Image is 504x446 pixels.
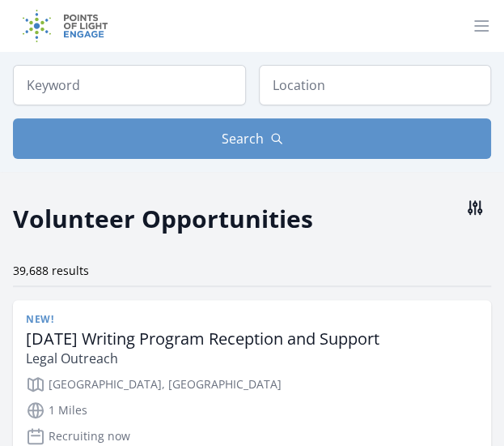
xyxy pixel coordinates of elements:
[26,349,379,368] p: Legal Outreach
[259,65,492,105] input: Location
[26,329,379,349] h3: [DATE] Writing Program Reception and Support
[26,375,478,394] p: [GEOGRAPHIC_DATA], [GEOGRAPHIC_DATA]
[222,129,264,148] span: Search
[13,263,89,278] span: 39,688 results
[26,313,53,326] span: New!
[13,200,313,237] h2: Volunteer Opportunities
[26,427,478,446] p: Recruiting now
[13,118,491,159] button: Search
[13,65,246,105] input: Keyword
[26,401,478,420] p: 1 Miles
